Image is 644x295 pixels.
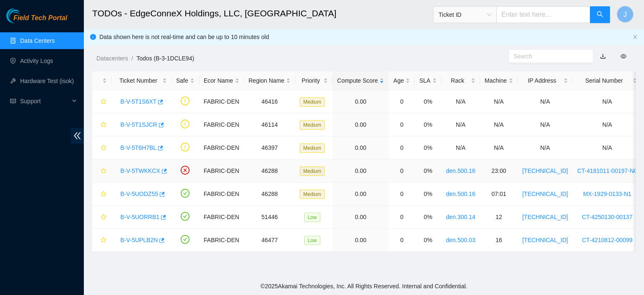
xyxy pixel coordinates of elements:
[131,55,133,62] span: /
[514,52,582,61] input: Search
[96,55,128,62] a: Datacenters
[97,233,107,247] button: star
[389,136,415,159] td: 0
[518,136,573,159] td: N/A
[199,229,244,252] td: FABRIC-DEN
[441,113,480,136] td: N/A
[415,113,441,136] td: 0%
[120,214,159,220] a: B-V-5UORRB1
[446,167,475,174] a: den.500.16
[522,167,568,174] a: [TECHNICAL_ID]
[518,90,573,113] td: N/A
[97,187,107,201] button: star
[120,144,156,151] a: B-V-5T6H7BL
[600,53,606,60] a: download
[590,6,610,23] button: search
[582,237,633,243] a: CT-4210812-00099
[446,214,475,220] a: den.300.14
[518,113,573,136] td: N/A
[389,159,415,183] td: 0
[300,120,325,130] span: Medium
[623,9,627,20] span: J
[120,191,158,197] a: B-V-5UODZ55
[181,235,190,244] span: check-circle
[583,191,631,197] a: MX-1929-0133-N1
[101,214,106,221] span: star
[415,90,441,113] td: 0%
[389,206,415,229] td: 0
[101,168,106,175] span: star
[304,236,320,245] span: Low
[97,164,107,178] button: star
[6,8,42,23] img: Akamai Technologies
[181,120,190,128] span: exclamation-circle
[332,229,389,252] td: 0.00
[621,53,626,59] span: eye
[244,206,296,229] td: 51446
[199,113,244,136] td: FABRIC-DEN
[617,6,634,23] button: J
[136,55,194,62] a: Todos (B-3-1DCLE94)
[101,99,106,105] span: star
[101,122,106,128] span: star
[20,78,74,84] a: Hardware Test (isok)
[480,183,518,206] td: 07:01
[582,214,633,220] a: CT-4250130-00137
[332,183,389,206] td: 0.00
[594,50,612,63] button: download
[304,213,320,222] span: Low
[332,136,389,159] td: 0.00
[332,159,389,183] td: 0.00
[199,206,244,229] td: FABRIC-DEN
[97,210,107,224] button: star
[97,118,107,131] button: star
[10,98,16,104] span: read
[300,144,325,153] span: Medium
[13,14,67,22] span: Field Tech Portal
[480,136,518,159] td: N/A
[199,136,244,159] td: FABRIC-DEN
[480,206,518,229] td: 12
[496,6,590,23] input: Enter text here...
[332,113,389,136] td: 0.00
[300,97,325,107] span: Medium
[441,136,480,159] td: N/A
[101,145,106,151] span: star
[389,113,415,136] td: 0
[480,229,518,252] td: 16
[181,97,190,105] span: exclamation-circle
[522,191,568,197] a: [TECHNICAL_ID]
[415,229,441,252] td: 0%
[244,229,296,252] td: 46477
[20,37,55,44] a: Data Centers
[199,183,244,206] td: FABRIC-DEN
[480,90,518,113] td: N/A
[20,93,70,110] span: Support
[573,90,642,113] td: N/A
[522,214,568,220] a: [TECHNICAL_ID]
[446,191,475,197] a: den.500.16
[480,159,518,183] td: 23:00
[6,15,67,26] a: Akamai TechnologiesField Tech Portal
[84,277,644,295] footer: © 2025 Akamai Technologies, Inc. All Rights Reserved. Internal and Confidential.
[20,57,53,64] a: Activity Logs
[389,229,415,252] td: 0
[522,237,568,243] a: [TECHNICAL_ID]
[244,159,296,183] td: 46288
[415,136,441,159] td: 0%
[120,121,157,128] a: B-V-5T1SJCR
[573,113,642,136] td: N/A
[389,90,415,113] td: 0
[480,113,518,136] td: N/A
[332,90,389,113] td: 0.00
[597,11,603,19] span: search
[446,237,475,243] a: den.500.03
[97,141,107,154] button: star
[573,136,642,159] td: N/A
[577,167,637,174] a: CT-4181011-00197-N0
[244,183,296,206] td: 46288
[244,136,296,159] td: 46397
[120,167,160,174] a: B-V-5TWKKCX
[181,143,190,151] span: exclamation-circle
[181,166,190,175] span: close-circle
